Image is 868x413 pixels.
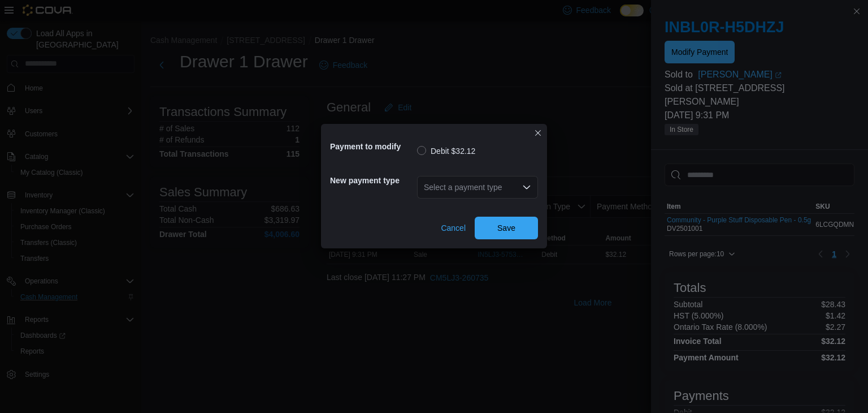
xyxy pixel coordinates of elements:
[436,217,470,239] button: Cancel
[330,135,415,158] h5: Payment to modify
[475,217,538,239] button: Save
[330,169,415,192] h5: New payment type
[417,144,475,158] label: Debit $32.12
[531,126,545,140] button: Closes this modal window
[441,222,466,234] span: Cancel
[424,180,425,194] input: Accessible screen reader label
[522,183,531,192] button: Open list of options
[497,222,515,234] span: Save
